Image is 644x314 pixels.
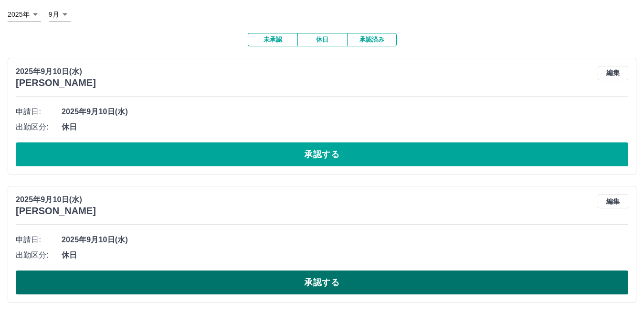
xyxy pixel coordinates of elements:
div: 9月 [49,8,71,22]
span: 休日 [62,121,628,133]
p: 2025年9月10日(水) [16,66,96,77]
h3: [PERSON_NAME] [16,206,96,217]
button: 承認する [16,271,628,294]
span: 申請日: [16,234,62,246]
button: 編集 [598,66,628,80]
button: 休日 [297,33,347,46]
p: 2025年9月10日(水) [16,194,96,206]
button: 承認する [16,142,628,166]
h3: [PERSON_NAME] [16,77,96,88]
button: 承認済み [347,33,397,46]
button: 編集 [598,194,628,208]
button: 未承認 [248,33,297,46]
span: 休日 [62,249,628,261]
span: 申請日: [16,106,62,118]
span: 出勤区分: [16,249,62,261]
div: 2025年 [8,8,41,22]
span: 2025年9月10日(水) [62,234,628,246]
span: 2025年9月10日(水) [62,106,628,118]
span: 出勤区分: [16,121,62,133]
